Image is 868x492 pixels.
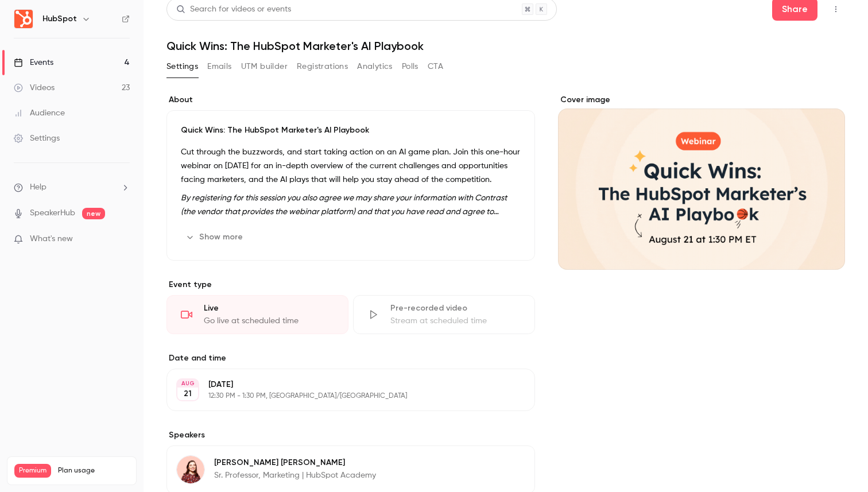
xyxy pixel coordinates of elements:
[116,234,130,245] iframe: Noticeable Trigger
[241,57,288,76] button: UTM builder
[14,181,130,193] li: help-dropdown-opener
[181,145,521,187] p: Cut through the buzzwords, and start taking action on an AI game plan. Join this one-hour webinar...
[558,94,845,106] label: Cover image
[214,470,376,481] p: Sr. Professor, Marketing | HubSpot Academy
[181,228,250,246] button: Show more
[204,315,334,327] div: Go live at scheduled time
[181,125,521,136] p: Quick Wins: The HubSpot Marketer's AI Playbook
[208,379,474,390] p: [DATE]
[166,352,535,364] label: Date and time
[390,303,521,314] div: Pre-recorded video
[30,181,46,193] span: Help
[176,3,291,16] div: Search for videos or events
[177,456,204,483] img: Julie Lugten
[30,233,73,245] span: What's new
[184,388,192,400] p: 21
[14,464,51,478] span: Premium
[14,133,60,144] div: Settings
[297,57,348,76] button: Registrations
[428,57,443,76] button: CTA
[214,457,376,468] p: [PERSON_NAME] [PERSON_NAME]
[14,57,53,68] div: Events
[558,94,845,270] section: Cover image
[208,392,474,401] p: 12:30 PM - 1:30 PM, [GEOGRAPHIC_DATA]/[GEOGRAPHIC_DATA]
[181,194,507,230] em: By registering for this session you also agree we may share your information with Contrast (the v...
[30,207,75,219] a: SpeakerHub
[166,57,198,76] button: Settings
[58,466,129,475] span: Plan usage
[166,295,348,334] div: LiveGo live at scheduled time
[14,10,33,28] img: HubSpot
[166,94,535,106] label: About
[166,429,535,441] label: Speakers
[357,57,393,76] button: Analytics
[14,107,65,119] div: Audience
[42,13,77,25] h6: HubSpot
[166,279,535,290] p: Event type
[207,57,231,76] button: Emails
[353,295,535,334] div: Pre-recorded videoStream at scheduled time
[402,57,418,76] button: Polls
[390,315,521,327] div: Stream at scheduled time
[14,82,55,94] div: Videos
[177,379,198,388] div: AUG
[204,303,334,314] div: Live
[82,208,105,219] span: new
[166,39,845,53] h1: Quick Wins: The HubSpot Marketer's AI Playbook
